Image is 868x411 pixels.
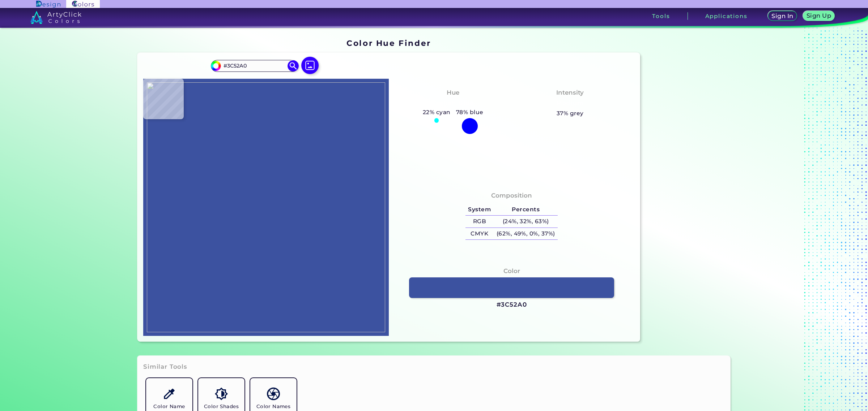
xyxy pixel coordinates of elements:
h4: Intensity [556,87,584,98]
h3: Similar Tools [143,363,187,371]
h5: Percents [494,204,558,216]
h5: (24%, 32%, 63%) [494,216,558,228]
h3: Tealish Blue [429,99,477,108]
h4: Color [503,266,520,276]
h3: Medium [553,99,587,108]
h5: System [465,204,494,216]
h5: CMYK [465,228,494,240]
img: icon picture [301,57,319,74]
h5: Sign Up [808,13,830,18]
a: Sign Up [805,12,833,21]
img: 92504f1f-14c3-4d72-9263-6ea991b611ba [147,82,385,332]
img: icon_color_name_finder.svg [163,388,175,400]
h3: #3C52A0 [497,300,527,309]
h5: 78% blue [453,108,486,117]
input: type color.. [221,61,288,71]
h5: RGB [465,216,494,228]
img: icon_color_names_dictionary.svg [267,388,280,400]
h4: Hue [447,87,459,98]
h5: Sign In [773,13,792,19]
h5: 37% grey [557,109,584,118]
h5: 22% cyan [420,108,453,117]
a: Sign In [769,12,796,21]
img: logo_artyclick_colors_white.svg [30,11,81,24]
img: icon search [288,60,298,71]
img: icon_color_shades.svg [215,388,227,400]
h1: Color Hue Finder [346,38,431,48]
img: ArtyClick Design logo [36,1,60,8]
h3: Applications [705,13,748,19]
h5: (62%, 49%, 0%, 37%) [494,228,558,240]
h4: Composition [491,190,532,201]
h3: Tools [652,13,670,19]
